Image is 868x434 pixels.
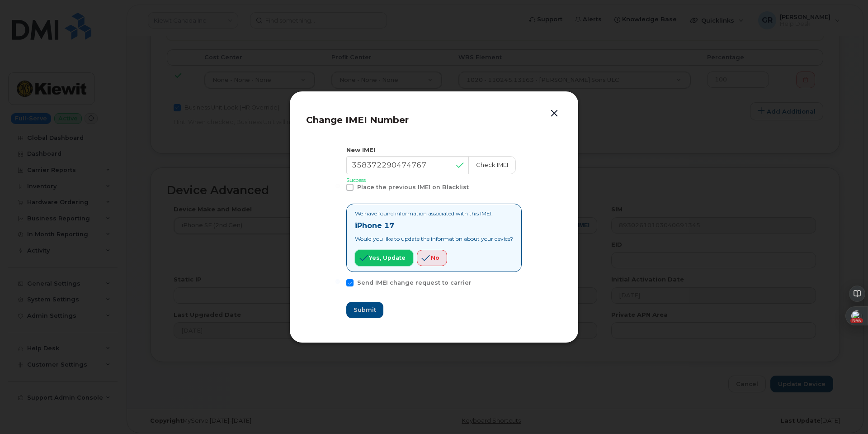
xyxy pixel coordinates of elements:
[829,395,861,427] iframe: Messenger Launcher
[417,250,447,266] button: No
[346,176,522,184] p: Success
[369,253,406,262] span: Yes, update
[357,184,469,191] span: Place the previous IMEI on Blacklist
[346,146,522,154] div: New IMEI
[355,221,394,230] strong: iPhone 17
[306,114,409,125] span: Change IMEI Number
[355,235,513,243] p: Would you like to update the information about your device?
[354,305,376,314] span: Submit
[346,302,383,318] button: Submit
[335,279,340,284] input: Send IMEI change request to carrier
[468,156,516,174] button: Check IMEI
[431,253,439,262] span: No
[335,184,340,188] input: Place the previous IMEI on Blacklist
[357,279,472,286] span: Send IMEI change request to carrier
[355,210,513,217] p: We have found information associated with this IMEI.
[355,250,413,266] button: Yes, update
